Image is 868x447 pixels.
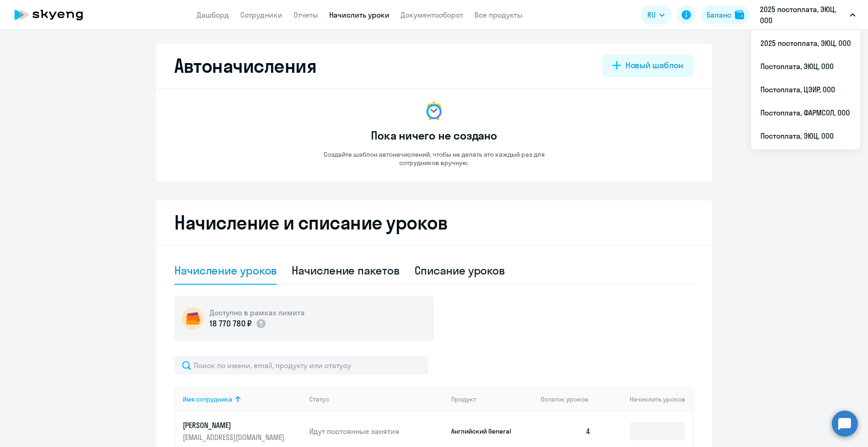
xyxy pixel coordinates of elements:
div: Имя сотрудника [183,395,302,403]
p: Английский General [451,427,521,435]
h3: Пока ничего не создано [371,128,497,143]
h2: Автоначисления [174,55,316,77]
div: Имя сотрудника [183,395,232,403]
p: Создайте шаблон автоначислений, чтобы не делать это каждый раз для сотрудников вручную. [304,150,564,167]
button: Новый шаблон [602,55,694,77]
div: Статус [309,395,444,403]
div: Начисление уроков [174,263,277,278]
a: Документооборот [401,10,463,19]
img: wallet-circle.png [182,307,204,330]
button: Балансbalance [701,6,750,24]
input: Поиск по имени, email, продукту или статусу [174,356,428,375]
div: Продукт [451,395,534,403]
ul: RU [751,30,860,149]
a: Все продукты [474,10,523,19]
h2: Начисление и списание уроков [174,211,694,234]
p: 18 770 780 ₽ [210,318,252,330]
div: Остаток уроков [541,395,598,403]
a: Дашборд [197,10,229,19]
div: Начисление пакетов [292,263,399,278]
a: [PERSON_NAME][EMAIL_ADDRESS][DOMAIN_NAME] [183,420,302,442]
img: balance [735,10,744,19]
div: Продукт [451,395,476,403]
button: RU [641,6,671,24]
div: Баланс [707,9,731,20]
p: Идут постоянные занятия [309,426,444,436]
p: [PERSON_NAME] [183,420,287,430]
img: no-data [423,100,445,122]
button: 2025 постоплата, ЭЮЦ, ООО [755,4,860,26]
div: Списание уроков [415,263,505,278]
p: [EMAIL_ADDRESS][DOMAIN_NAME] [183,432,287,442]
h5: Доступно в рамках лимита [210,307,305,318]
div: Статус [309,395,329,403]
th: Начислить уроков [598,387,693,412]
a: Отчеты [294,10,318,19]
a: Сотрудники [240,10,282,19]
span: RU [647,9,656,20]
p: 2025 постоплата, ЭЮЦ, ООО [760,4,846,26]
div: Новый шаблон [625,59,683,71]
span: Остаток уроков [541,395,588,403]
a: Начислить уроки [329,10,389,19]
